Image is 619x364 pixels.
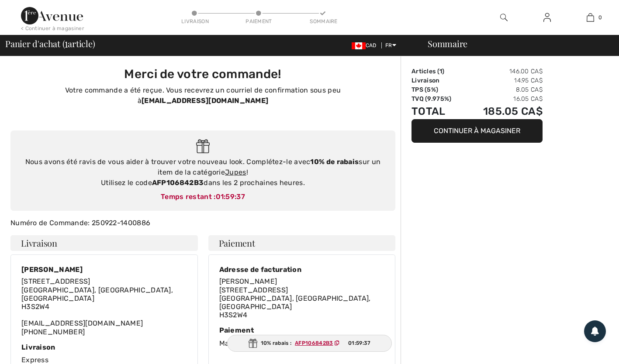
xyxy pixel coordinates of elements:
td: TPS (5%) [412,85,464,94]
div: Livraison [21,343,187,351]
strong: 10% de rabais [310,158,359,166]
td: 16.05 CA$ [464,94,543,103]
span: 1 [439,68,442,75]
img: recherche [500,12,508,23]
span: [STREET_ADDRESS] [GEOGRAPHIC_DATA], [GEOGRAPHIC_DATA], [GEOGRAPHIC_DATA] H3S2W4 [21,277,173,311]
span: [STREET_ADDRESS] [GEOGRAPHIC_DATA], [GEOGRAPHIC_DATA], [GEOGRAPHIC_DATA] H3S2W4 [219,286,371,319]
div: Sommaire [417,39,614,48]
a: Jupes [225,168,246,176]
div: Sommaire [310,17,336,25]
div: Nous avons été ravis de vous aider à trouver votre nouveau look. Complétez-le avec sur un item de... [19,157,387,188]
a: 0 [569,12,612,23]
span: [PERSON_NAME] [219,277,277,285]
span: 01:59:37 [216,192,245,201]
img: Mon panier [587,12,594,23]
div: Temps restant : [19,192,387,202]
td: 14.95 CA$ [464,76,543,85]
td: Livraison [412,76,464,85]
span: 1 [65,37,68,48]
span: FR [385,42,396,48]
span: CAD [352,42,380,48]
h4: Paiement [208,235,396,251]
img: Gift.svg [249,339,257,348]
img: 1ère Avenue [21,7,83,24]
div: [PERSON_NAME] [21,265,187,274]
img: Gift.svg [196,139,210,154]
div: Paiement [219,326,385,334]
strong: AFP106842B3 [152,179,204,187]
ins: AFP106842B3 [295,340,333,346]
img: Mes infos [543,12,551,23]
td: 185.05 CA$ [464,103,543,119]
td: TVQ (9.975%) [412,94,464,103]
div: Numéro de Commande: 250922-1400886 [5,218,401,228]
div: [EMAIL_ADDRESS][DOMAIN_NAME] [PHONE_NUMBER] [21,277,187,336]
td: Articles ( ) [412,67,464,76]
span: 01:59:37 [348,339,370,347]
img: Canadian Dollar [352,42,366,49]
div: < Continuer à magasiner [21,24,84,32]
p: Votre commande a été reçue. Vous recevrez un courriel de confirmation sous peu à [16,85,390,106]
div: Adresse de facturation [219,265,385,274]
td: Total [412,103,464,119]
h3: Merci de votre commande! [16,67,390,82]
span: Panier d'achat ( article) [5,39,95,48]
button: Continuer à magasiner [412,119,543,143]
div: 10% rabais : [227,335,392,352]
a: Se connecter [536,12,558,23]
h4: Livraison [10,235,198,251]
div: Paiement [246,17,272,25]
td: 146.00 CA$ [464,67,543,76]
span: 0 [598,14,602,21]
td: 8.05 CA$ [464,85,543,94]
strong: [EMAIL_ADDRESS][DOMAIN_NAME] [142,96,268,105]
div: Livraison [181,17,207,25]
